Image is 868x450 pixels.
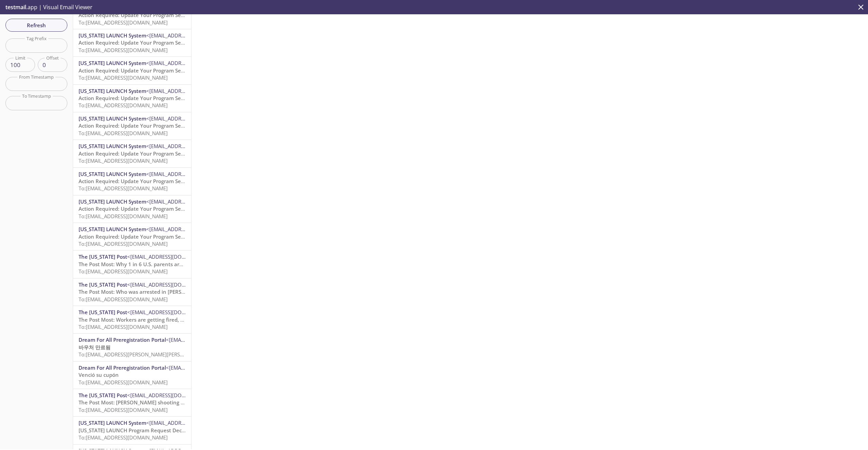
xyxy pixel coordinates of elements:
span: Action Required: Update Your Program Selection in [US_STATE] LAUNCH [79,122,254,129]
span: Action Required: Update Your Program Selection in [US_STATE] LAUNCH [79,205,254,212]
span: <[EMAIL_ADDRESS][DOMAIN_NAME][US_STATE]> [146,226,261,232]
div: [US_STATE] LAUNCH System<[EMAIL_ADDRESS][DOMAIN_NAME][US_STATE]>Action Required: Update Your Prog... [73,195,191,223]
span: <[EMAIL_ADDRESS][DOMAIN_NAME][US_STATE]> [146,32,261,39]
div: The [US_STATE] Post<[EMAIL_ADDRESS][DOMAIN_NAME]>The Post Most: [PERSON_NAME] shooting suspect ar... [73,389,191,416]
span: Action Required: Update Your Program Selection in [US_STATE] LAUNCH [79,12,254,18]
span: testmail [5,3,26,11]
span: <[EMAIL_ADDRESS][DOMAIN_NAME]> [127,309,215,316]
span: To: [EMAIL_ADDRESS][DOMAIN_NAME] [79,434,168,441]
span: Action Required: Update Your Program Selection in [US_STATE] LAUNCH [79,39,254,46]
span: [US_STATE] LAUNCH System [79,32,146,39]
div: [US_STATE] LAUNCH System<[EMAIL_ADDRESS][DOMAIN_NAME][US_STATE]>Action Required: Update Your Prog... [73,2,191,29]
span: To: [EMAIL_ADDRESS][DOMAIN_NAME] [79,240,168,247]
span: <[EMAIL_ADDRESS][DOMAIN_NAME][US_STATE]> [146,87,261,94]
span: Action Required: Update Your Program Selection in [US_STATE] LAUNCH [79,178,254,184]
span: [US_STATE] LAUNCH System [79,60,146,66]
span: To: [EMAIL_ADDRESS][DOMAIN_NAME] [79,268,168,275]
span: <[EMAIL_ADDRESS][DOMAIN_NAME][US_STATE]> [146,115,261,122]
span: The Post Most: [PERSON_NAME] shooting suspect arrested [79,399,221,406]
button: Refresh [5,19,67,32]
div: [US_STATE] LAUNCH System<[EMAIL_ADDRESS][DOMAIN_NAME][US_STATE]>Action Required: Update Your Prog... [73,85,191,112]
span: Dream For All Preregistration Portal [79,364,166,371]
span: The Post Most: Why 1 in 6 U.S. parents are rejecting vaccine recommendations [79,261,271,268]
div: [US_STATE] LAUNCH System<[EMAIL_ADDRESS][DOMAIN_NAME][US_STATE]>Action Required: Update Your Prog... [73,112,191,140]
span: [US_STATE] LAUNCH System [79,87,146,94]
span: To: [EMAIL_ADDRESS][DOMAIN_NAME] [79,102,168,109]
div: The [US_STATE] Post<[EMAIL_ADDRESS][DOMAIN_NAME]>The Post Most: Who was arrested in [PERSON_NAME]... [73,278,191,306]
span: [US_STATE] LAUNCH System [79,143,146,149]
span: To: [EMAIL_ADDRESS][DOMAIN_NAME] [79,323,168,330]
div: Dream For All Preregistration Portal<[EMAIL_ADDRESS][DOMAIN_NAME]>Venció su cupónTo:[EMAIL_ADDRES... [73,361,191,389]
span: To: [EMAIL_ADDRESS][DOMAIN_NAME] [79,213,168,220]
span: [US_STATE] LAUNCH System [79,198,146,205]
div: [US_STATE] LAUNCH System<[EMAIL_ADDRESS][DOMAIN_NAME][US_STATE]>Action Required: Update Your Prog... [73,57,191,84]
div: [US_STATE] LAUNCH System<[EMAIL_ADDRESS][DOMAIN_NAME][US_STATE]>Action Required: Update Your Prog... [73,168,191,195]
span: Venció su cupón [79,371,119,378]
span: To: [EMAIL_ADDRESS][DOMAIN_NAME] [79,19,168,26]
span: To: [EMAIL_ADDRESS][PERSON_NAME][PERSON_NAME][DOMAIN_NAME] [79,351,246,358]
span: [US_STATE] LAUNCH System [79,419,146,426]
div: [US_STATE] LAUNCH System<[EMAIL_ADDRESS][DOMAIN_NAME][US_STATE]>Action Required: Update Your Prog... [73,29,191,57]
span: Action Required: Update Your Program Selection in [US_STATE] LAUNCH [79,95,254,101]
span: Action Required: Update Your Program Selection in [US_STATE] LAUNCH [79,67,254,74]
span: <[EMAIL_ADDRESS][DOMAIN_NAME]> [166,336,254,343]
div: [US_STATE] LAUNCH System<[EMAIL_ADDRESS][DOMAIN_NAME][US_STATE]>Action Required: Update Your Prog... [73,223,191,250]
span: <[EMAIL_ADDRESS][DOMAIN_NAME]> [127,253,215,260]
span: [US_STATE] LAUNCH System [79,115,146,122]
span: The Post Most: Who was arrested in [PERSON_NAME] crime emergency? We analyzed 1,273 records. [79,288,322,295]
span: <[EMAIL_ADDRESS][DOMAIN_NAME][US_STATE]> [146,198,261,205]
div: The [US_STATE] Post<[EMAIL_ADDRESS][DOMAIN_NAME]>The Post Most: Workers are getting fired, placed... [73,306,191,333]
div: Dream For All Preregistration Portal<[EMAIL_ADDRESS][DOMAIN_NAME]>바우처 만료됨To:[EMAIL_ADDRESS][PERSO... [73,334,191,361]
span: Refresh [11,21,62,30]
span: To: [EMAIL_ADDRESS][DOMAIN_NAME] [79,379,168,386]
div: [US_STATE] LAUNCH System<[EMAIL_ADDRESS][DOMAIN_NAME][US_STATE]>[US_STATE] LAUNCH Program Request... [73,417,191,444]
span: Dream For All Preregistration Portal [79,336,166,343]
span: To: [EMAIL_ADDRESS][DOMAIN_NAME] [79,406,168,413]
span: <[EMAIL_ADDRESS][DOMAIN_NAME]> [127,392,215,399]
span: The [US_STATE] Post [79,253,127,260]
span: The Post Most: Workers are getting fired, placed on leave over [PERSON_NAME] posts [79,316,287,323]
span: The [US_STATE] Post [79,309,127,316]
span: 바우처 만료됨 [79,344,111,351]
span: <[EMAIL_ADDRESS][DOMAIN_NAME][US_STATE]> [146,171,261,177]
span: [US_STATE] LAUNCH System [79,226,146,232]
span: [US_STATE] LAUNCH System [79,171,146,177]
span: To: [EMAIL_ADDRESS][DOMAIN_NAME] [79,296,168,303]
div: [US_STATE] LAUNCH System<[EMAIL_ADDRESS][DOMAIN_NAME][US_STATE]>Action Required: Update Your Prog... [73,140,191,167]
span: <[EMAIL_ADDRESS][DOMAIN_NAME][US_STATE]> [146,60,261,66]
span: To: [EMAIL_ADDRESS][DOMAIN_NAME] [79,185,168,192]
span: To: [EMAIL_ADDRESS][DOMAIN_NAME] [79,130,168,136]
span: The [US_STATE] Post [79,392,127,399]
div: The [US_STATE] Post<[EMAIL_ADDRESS][DOMAIN_NAME]>The Post Most: Why 1 in 6 U.S. parents are rejec... [73,251,191,278]
span: <[EMAIL_ADDRESS][DOMAIN_NAME][US_STATE]> [146,419,261,426]
span: [US_STATE] LAUNCH Program Request Decision [79,427,193,434]
span: To: [EMAIL_ADDRESS][DOMAIN_NAME] [79,74,168,81]
span: <[EMAIL_ADDRESS][DOMAIN_NAME]> [166,364,254,371]
span: The [US_STATE] Post [79,281,127,288]
span: To: [EMAIL_ADDRESS][DOMAIN_NAME] [79,47,168,53]
span: Action Required: Update Your Program Selection in [US_STATE] LAUNCH [79,233,254,240]
span: <[EMAIL_ADDRESS][DOMAIN_NAME]> [127,281,215,288]
span: To: [EMAIL_ADDRESS][DOMAIN_NAME] [79,157,168,164]
span: <[EMAIL_ADDRESS][DOMAIN_NAME][US_STATE]> [146,143,261,149]
span: Action Required: Update Your Program Selection in [US_STATE] LAUNCH [79,150,254,157]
